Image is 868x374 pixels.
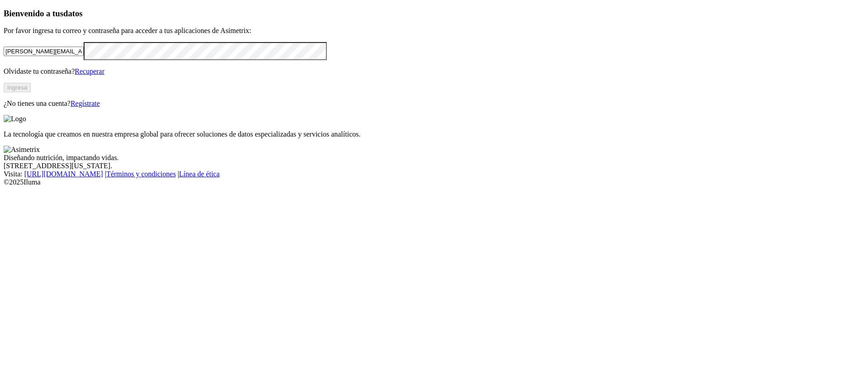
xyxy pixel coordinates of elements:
[4,115,26,123] img: Logo
[63,9,83,18] span: datos
[106,170,176,178] a: Términos y condiciones
[4,99,864,108] p: ¿No tienes una cuenta?
[4,83,31,92] button: Ingresa
[4,130,864,138] p: La tecnología que creamos en nuestra empresa global para ofrecer soluciones de datos especializad...
[4,27,864,35] p: Por favor ingresa tu correo y contraseña para acceder a tus aplicaciones de Asimetrix:
[179,170,220,178] a: Línea de ética
[4,162,864,170] div: [STREET_ADDRESS][US_STATE].
[4,67,864,76] p: Olvidaste tu contraseña?
[4,178,864,186] div: © 2025 Iluma
[4,170,864,178] div: Visita : | |
[71,99,100,107] a: Regístrate
[4,154,864,162] div: Diseñando nutrición, impactando vidas.
[4,9,864,19] h3: Bienvenido a tus
[4,47,84,56] input: Tu correo
[75,67,104,75] a: Recuperar
[24,170,103,178] a: [URL][DOMAIN_NAME]
[4,146,40,154] img: Asimetrix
